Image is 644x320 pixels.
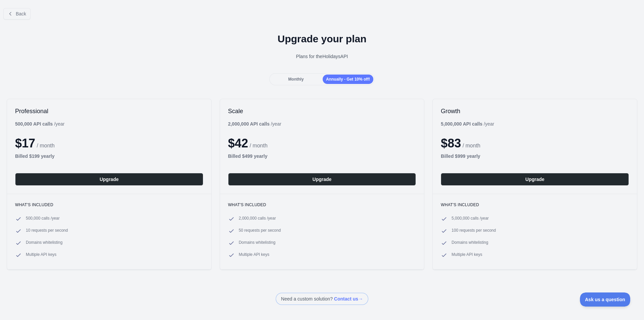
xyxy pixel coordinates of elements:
[441,121,494,127] div: / year
[228,121,270,127] b: 2,000,000 API calls
[441,136,461,150] span: $ 83
[580,292,631,307] iframe: Toggle Customer Support
[441,107,629,115] h2: Growth
[228,121,281,127] div: / year
[228,107,416,115] h2: Scale
[441,121,482,127] b: 5,000,000 API calls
